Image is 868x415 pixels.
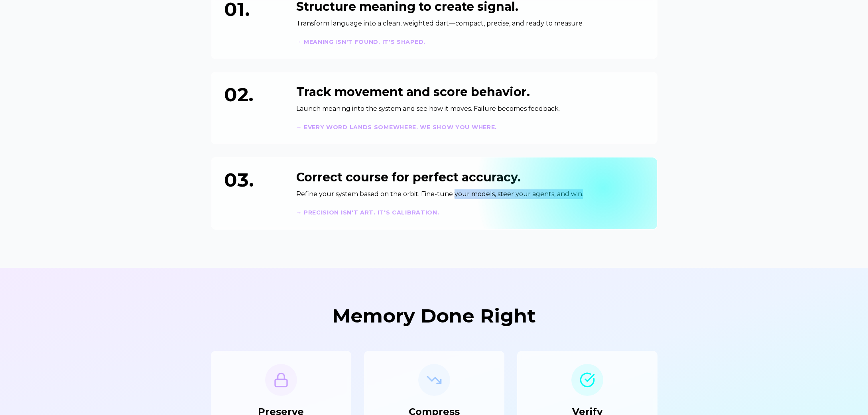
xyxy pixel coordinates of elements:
strong: → Precision isn't art. It's calibration. [296,209,439,216]
h3: Track movement and score behavior. [296,85,644,99]
p: Launch meaning into the system and see how it moves. Failure becomes feedback. [296,104,644,114]
strong: → Meaning isn't found. It's shaped. [296,38,426,45]
p: Refine your system based on the orbit. Fine-tune your models, steer your agents, and win. [296,189,644,199]
strong: → Every word lands somewhere. We show you where. [296,124,497,131]
h2: Memory Done Right [211,306,657,325]
div: 03. [224,170,283,189]
p: Transform language into a clean, weighted dart—compact, precise, and ready to measure. [296,19,644,28]
div: 02. [224,85,283,104]
h3: Correct course for perfect accuracy. [296,170,644,185]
